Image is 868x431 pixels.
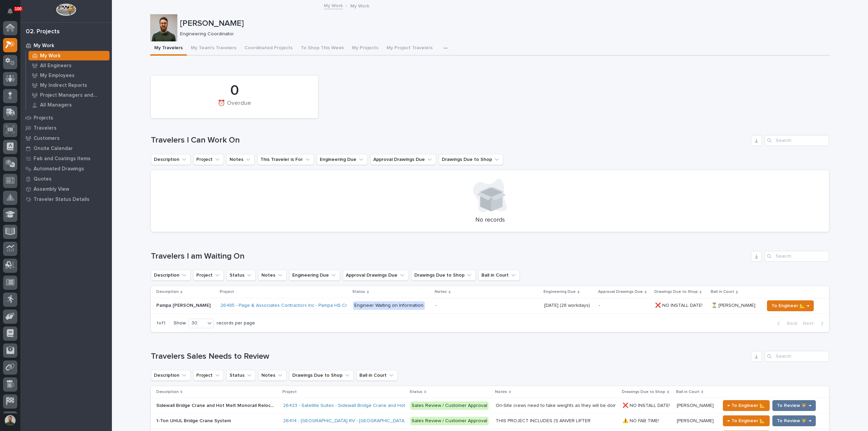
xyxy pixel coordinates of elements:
a: Onsite Calendar [20,143,112,153]
a: Assembly View [20,184,112,194]
a: All Engineers [26,61,112,70]
input: Search [765,251,829,262]
div: 30 [189,320,205,327]
button: Next [800,320,829,326]
p: Show [174,320,186,326]
a: Fab and Coatings Items [20,153,112,164]
button: ← To Engineer 📐 [723,415,770,426]
p: - [599,303,650,308]
button: Drawings Due to Shop [289,370,354,381]
p: Projects [34,115,53,121]
input: Search [765,351,829,362]
a: Traveler Status Details [20,194,112,204]
p: Automated Drawings [34,166,84,172]
p: ❌ NO INSTALL DATE! [655,301,704,308]
p: Drawings Due to Shop [622,388,665,396]
a: Project Managers and Engineers [26,90,112,100]
button: Description [151,154,191,165]
p: records per page [217,320,255,326]
p: 1 of 1 [151,315,171,332]
div: THIS PROJECT INCLUDES (1) ANVER LIFTER [496,418,591,424]
p: ⚠️ NO FAB TIME! [623,417,660,424]
p: ❌ NO INSTALL DATE! [623,401,671,409]
h1: Travelers I am Waiting On [151,251,748,261]
p: Status [410,388,422,396]
a: My Work [324,1,343,9]
button: ← To Engineer 📐 [723,400,770,411]
button: Ball in Court [356,370,398,381]
h1: Travelers Sales Needs to Review [151,352,748,361]
a: 26485 - Page & Associates Contractors Inc - Pampa HS Cranes [220,303,358,308]
button: To Review 👨‍🏭 → [772,415,816,426]
button: Approval Drawings Due [370,154,436,165]
button: My Project Travelers [382,41,437,56]
span: To Review 👨‍🏭 → [777,417,811,425]
p: [PERSON_NAME] [180,19,827,29]
p: ⏳ [PERSON_NAME] [711,301,757,308]
p: 1-Ton UHUL Bridge Crane System [156,417,232,424]
p: [DATE] (28 workdays) [544,301,591,308]
div: - [435,303,437,308]
p: Project Managers and Engineers [40,92,107,98]
p: Description [156,388,179,396]
button: To Engineer 📐 → [767,300,814,311]
button: Back [772,320,800,326]
span: Back [783,320,797,326]
p: Ball in Court [711,288,734,296]
p: Description [156,288,179,296]
button: Description [151,370,191,381]
p: Assembly View [34,186,69,192]
span: ← To Engineer 📐 [727,417,765,425]
p: Notes [495,388,507,396]
a: My Employees [26,71,112,80]
p: Status [352,288,365,296]
div: 0 [162,82,307,99]
span: ← To Engineer 📐 [727,401,765,410]
button: My Travelers [150,41,187,56]
span: Next [803,320,818,326]
div: Sales Review / Customer Approval [410,401,489,410]
p: Project [220,288,234,296]
h1: Travelers I Can Work On [151,135,748,145]
button: To Review 👨‍🏭 → [772,400,816,411]
p: Engineering Due [544,288,576,296]
button: Coordinated Projects [240,41,297,56]
button: To Shop This Week [297,41,348,56]
div: On-Site crews need to take weights as they will be doing pre-use and load testing per [PERSON_NAME]. [496,403,614,409]
p: Sidewall Bridge Crane and Hot Melt Monorail Relocation [156,401,276,409]
button: Approval Drawings Due [343,270,409,281]
p: My Work [34,43,54,49]
img: Workspace Logo [56,3,76,16]
button: Description [151,270,191,281]
a: Quotes [20,174,112,184]
p: Quotes [34,176,52,182]
a: My Work [20,40,112,51]
button: Notes [226,154,255,165]
p: Fab and Coatings Items [34,156,91,162]
p: Travelers [34,125,57,131]
button: users-avatar [3,413,17,428]
button: Notes [258,270,287,281]
a: All Managers [26,100,112,110]
a: My Indirect Reports [26,80,112,90]
button: Project [193,270,224,281]
tr: Sidewall Bridge Crane and Hot Melt Monorail RelocationSidewall Bridge Crane and Hot Melt Monorail... [151,398,829,413]
a: Customers [20,133,112,143]
p: My Employees [40,73,75,79]
p: Notes [435,288,447,296]
div: Engineer Waiting on Information [353,301,425,310]
button: Project [193,154,224,165]
p: [PERSON_NAME] [677,417,715,424]
button: Notifications [3,4,17,18]
p: No records [159,217,821,224]
button: Engineering Due [289,270,340,281]
a: Projects [20,113,112,123]
p: Project [282,388,297,396]
p: My Indirect Reports [40,82,87,89]
input: Search [765,135,829,146]
a: My Work [26,51,112,60]
span: To Review 👨‍🏭 → [777,401,811,410]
